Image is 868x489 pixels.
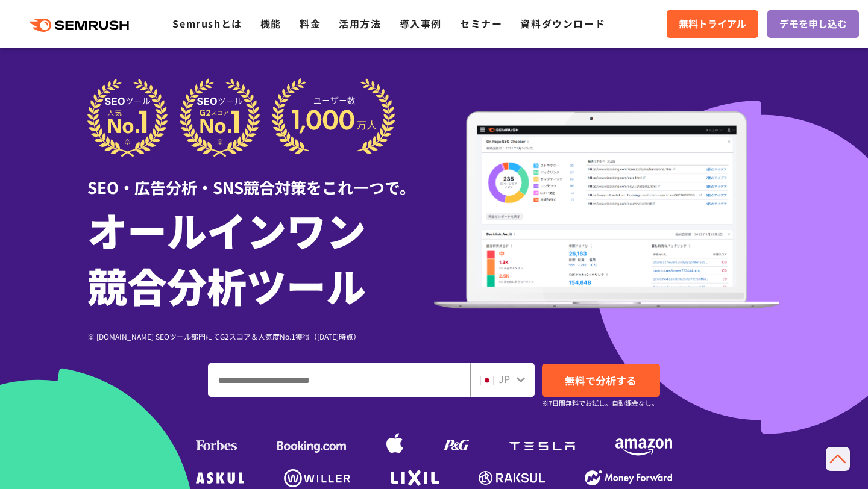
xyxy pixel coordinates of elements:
a: 導入事例 [400,16,442,31]
a: Semrushとは [172,16,242,31]
a: 活用方法 [339,16,381,31]
div: ※ [DOMAIN_NAME] SEOツール部門にてG2スコア＆人気度No.1獲得（[DATE]時点） [87,331,434,342]
span: JP [498,372,510,386]
span: 無料で分析する [565,373,637,388]
a: 無料で分析する [542,364,660,397]
input: ドメイン、キーワードまたはURLを入力してください [209,364,470,396]
div: SEO・広告分析・SNS競合対策をこれ一つで。 [87,157,434,199]
a: 料金 [300,16,321,31]
a: デモを申し込む [767,10,859,38]
span: デモを申し込む [779,16,847,32]
a: 無料トライアル [667,10,758,38]
a: セミナー [460,16,502,31]
a: 機能 [260,16,281,31]
h1: オールインワン 競合分析ツール [87,202,434,313]
a: 資料ダウンロード [520,16,605,31]
small: ※7日間無料でお試し。自動課金なし。 [542,397,658,409]
span: 無料トライアル [679,16,746,32]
